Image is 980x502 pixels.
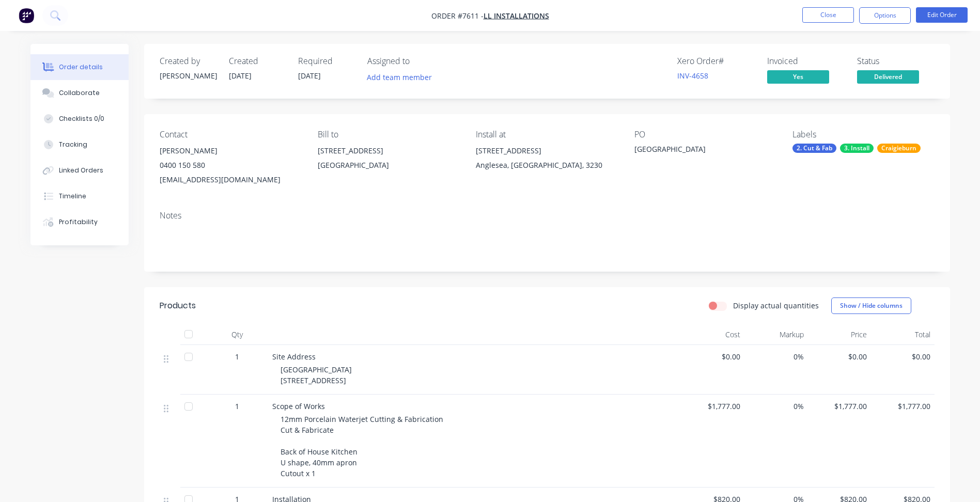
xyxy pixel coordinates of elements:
[767,70,829,83] span: Yes
[30,106,129,132] button: Checklists 0/0
[272,352,316,362] span: Site Address
[792,144,836,153] div: 2. Cut & Fab
[367,70,438,84] button: Add team member
[318,158,459,172] div: [GEOGRAPHIC_DATA]
[484,11,549,21] a: LL Installations
[160,144,301,158] div: [PERSON_NAME]
[19,8,34,23] img: Factory
[318,144,459,177] div: [STREET_ADDRESS][GEOGRAPHIC_DATA]
[30,132,129,158] button: Tracking
[812,351,867,362] span: $0.00
[235,401,239,412] span: 1
[59,62,103,72] div: Order details
[59,140,87,149] div: Tracking
[229,56,286,66] div: Created
[160,158,301,172] div: 0400 150 580
[476,130,617,139] div: Install at
[875,401,930,412] span: $1,777.00
[792,130,934,139] div: Labels
[59,114,104,123] div: Checklists 0/0
[877,144,921,153] div: Craigieburn
[875,351,930,362] span: $0.00
[476,144,617,158] div: [STREET_ADDRESS]
[476,144,617,177] div: [STREET_ADDRESS]Anglesea, [GEOGRAPHIC_DATA], 3230
[767,56,845,66] div: Invoiced
[59,217,98,227] div: Profitability
[681,324,745,345] div: Cost
[808,324,872,345] div: Price
[281,414,443,478] span: 12mm Porcelain Waterjet Cutting & Fabrication Cut & Fabricate Back of House Kitchen U shape, 40mm...
[749,351,804,362] span: 0%
[160,130,301,139] div: Contact
[235,351,239,362] span: 1
[318,144,459,158] div: [STREET_ADDRESS]
[160,211,935,221] div: Notes
[59,192,86,201] div: Timeline
[859,7,911,24] button: Options
[272,401,325,411] span: Scope of Works
[802,7,854,23] button: Close
[857,70,919,86] button: Delivered
[30,158,129,183] button: Linked Orders
[367,56,471,66] div: Assigned to
[677,56,755,66] div: Xero Order #
[733,300,819,311] label: Display actual quantities
[59,88,100,98] div: Collaborate
[677,71,708,81] a: INV-4658
[318,130,459,139] div: Bill to
[634,144,764,158] div: [GEOGRAPHIC_DATA]
[916,7,968,23] button: Edit Order
[30,54,129,80] button: Order details
[30,209,129,235] button: Profitability
[160,70,216,81] div: [PERSON_NAME]
[30,80,129,106] button: Collaborate
[744,324,808,345] div: Markup
[749,401,804,412] span: 0%
[160,144,301,187] div: [PERSON_NAME]0400 150 580[EMAIL_ADDRESS][DOMAIN_NAME]
[634,130,776,139] div: PO
[298,71,321,81] span: [DATE]
[686,351,741,362] span: $0.00
[160,172,301,187] div: [EMAIL_ADDRESS][DOMAIN_NAME]
[476,158,617,172] div: Anglesea, [GEOGRAPHIC_DATA], 3230
[30,183,129,209] button: Timeline
[857,70,919,83] span: Delivered
[686,401,741,412] span: $1,777.00
[160,300,196,312] div: Products
[361,70,437,84] button: Add team member
[298,56,355,66] div: Required
[857,56,935,66] div: Status
[871,324,935,345] div: Total
[431,11,484,21] span: Order #7611 -
[812,401,867,412] span: $1,777.00
[229,71,252,81] span: [DATE]
[160,56,216,66] div: Created by
[840,144,874,153] div: 3. Install
[206,324,268,345] div: Qty
[281,365,352,385] span: [GEOGRAPHIC_DATA] [STREET_ADDRESS]
[831,297,911,314] button: Show / Hide columns
[59,166,103,175] div: Linked Orders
